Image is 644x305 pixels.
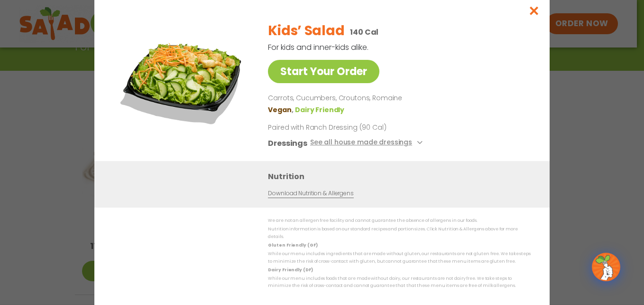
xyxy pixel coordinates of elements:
li: Vegan [268,105,295,115]
p: We are not an allergen free facility and cannot guarantee the absence of allergens in our foods. [268,217,531,224]
li: Dairy Friendly [295,105,346,115]
button: See all house made dressings [310,137,425,149]
h2: Kids’ Salad [268,21,344,41]
p: While our menu includes ingredients that are made without gluten, our restaurants are not gluten ... [268,250,531,265]
h3: Dressings [268,137,307,149]
p: For kids and inner-kids alike. [268,41,481,53]
strong: Dairy Friendly (DF) [268,267,313,273]
p: Nutrition information is based on our standard recipes and portion sizes. Click Nutrition & Aller... [268,226,531,240]
a: Start Your Order [268,60,379,83]
strong: Gluten Friendly (GF) [268,242,317,248]
p: Carrots, Cucumbers, Croutons, Romaine [268,93,527,104]
p: 140 Cal [350,26,378,38]
h3: Nutrition [268,171,535,182]
p: Paired with Ranch Dressing (90 Cal) [268,123,443,133]
img: Featured product photo for Kids’ Salad [116,14,248,147]
p: While our menu includes foods that are made without dairy, our restaurants are not dairy free. We... [268,275,531,290]
img: wpChatIcon [593,254,619,280]
a: Download Nutrition & Allergens [268,189,353,198]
